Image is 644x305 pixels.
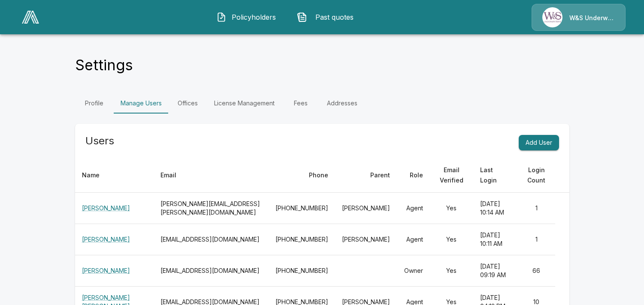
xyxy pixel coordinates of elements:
img: AA Logo [22,11,39,24]
td: Owner [397,255,430,287]
p: W&S Underwriters [569,14,615,22]
button: Past quotes IconPast quotes [290,6,364,28]
td: 66 [517,255,556,287]
a: Manage Users [114,93,169,114]
td: [PHONE_NUMBER] [269,255,335,287]
td: [PERSON_NAME] [335,224,397,255]
th: Role [397,158,430,193]
a: [PERSON_NAME] [82,267,130,274]
td: Yes [430,224,473,255]
span: Policyholders [230,12,277,22]
div: Settings Tabs [75,93,569,114]
h4: Settings [75,56,133,74]
td: 1 [517,193,556,224]
th: Email Verified [430,158,473,193]
td: Yes [430,193,473,224]
th: [EMAIL_ADDRESS][DOMAIN_NAME] [154,255,268,287]
span: Past quotes [311,12,358,22]
th: Name [75,158,154,193]
a: License Management [207,93,281,114]
a: Fees [281,93,320,114]
a: [PERSON_NAME] [82,236,130,243]
button: Add User [519,135,559,151]
th: Email [154,158,268,193]
a: Addresses [320,93,364,114]
th: [PERSON_NAME][EMAIL_ADDRESS][PERSON_NAME][DOMAIN_NAME] [154,193,268,224]
td: [PHONE_NUMBER] [269,193,335,224]
th: Last Login [473,158,517,193]
td: Agent [397,193,430,224]
td: [DATE] 10:11 AM [473,224,517,255]
button: Policyholders IconPolicyholders [210,6,284,28]
td: [PERSON_NAME] [335,193,397,224]
td: 1 [517,224,556,255]
th: Parent [335,158,397,193]
td: Yes [430,255,473,287]
td: Agent [397,224,430,255]
img: Policyholders Icon [216,12,227,22]
a: [PERSON_NAME] [82,204,130,212]
img: Agency Icon [542,7,562,27]
a: Offices [169,93,207,114]
th: Login Count [517,158,556,193]
th: Phone [269,158,335,193]
th: [EMAIL_ADDRESS][DOMAIN_NAME] [154,224,268,255]
img: Past quotes Icon [297,12,307,22]
h5: Users [85,134,114,148]
td: [DATE] 10:14 AM [473,193,517,224]
td: [DATE] 09:19 AM [473,255,517,287]
a: Profile [75,93,114,114]
a: Agency IconW&S Underwriters [532,4,626,31]
td: [PHONE_NUMBER] [269,224,335,255]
